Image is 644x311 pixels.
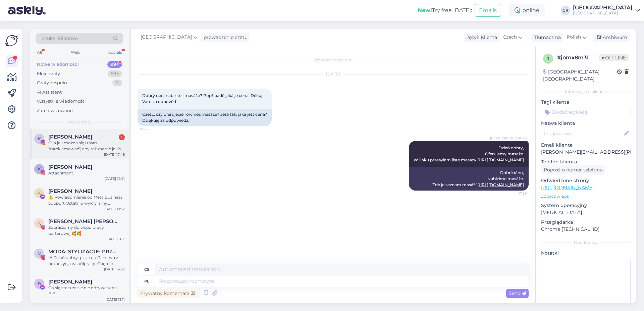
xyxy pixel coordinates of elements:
[42,35,78,42] span: Szukaj klientów
[48,249,118,255] span: MODA• STYLIZACJE• PRZEGLĄDY KOLEKCJI
[557,54,599,62] div: # jomx8m31
[37,107,73,114] div: Zarchiwizowane
[464,34,497,41] div: Język Klienta
[573,10,633,16] div: [GEOGRAPHIC_DATA]
[138,109,272,126] div: Cześć, czy oferujecie również masaże? Jeśli tak, jaka jest cena? Dziękuję za odpowiedź.
[112,80,122,86] div: 0
[106,297,125,302] div: [DATE] 13:11
[48,134,92,140] span: Karolina Wołczyńska
[541,158,631,165] p: Telefon klienta
[37,70,60,77] div: Moje czaty
[541,107,631,117] input: Dodać etykietę
[490,136,527,141] span: [GEOGRAPHIC_DATA]
[141,34,192,41] span: [GEOGRAPHIC_DATA]
[547,56,549,61] span: j
[104,206,125,211] div: [DATE] 19:52
[37,80,67,86] div: Czaty zespołu
[541,120,631,127] p: Nazwa klienta
[599,54,629,61] span: Offline
[541,99,631,106] p: Tagi klienta
[38,221,41,226] span: A
[5,34,18,47] img: Askly Logo
[477,157,524,162] a: [URL][DOMAIN_NAME]
[418,7,432,13] b: New!
[561,6,570,15] div: CR
[48,279,92,285] span: Bożena Bolewicz
[107,48,123,57] div: Socials
[541,185,594,191] a: [URL][DOMAIN_NAME]
[48,285,125,297] div: Co się stało że się nie odzywasz pa B.B.
[541,89,631,95] div: Informacje o kliencie
[144,275,149,287] div: pl
[38,281,41,286] span: B
[104,152,125,157] div: [DATE] 17:48
[48,188,92,194] span: Akiba Benedict
[119,134,125,140] div: 1
[541,177,631,184] p: Odwiedzone strony
[37,98,86,105] div: Wszystkie wiadomości
[48,164,92,170] span: Kasia Lebiecka
[36,48,43,57] div: All
[409,167,529,191] div: Dobré ráno, Nabízíme masáže. Zde je seznam masáží.
[509,4,545,16] div: online
[138,57,529,63] div: Rozpoczął się czat
[541,149,631,156] p: [PERSON_NAME][EMAIL_ADDRESS][PERSON_NAME][DOMAIN_NAME]
[138,71,529,77] div: [DATE]
[541,209,631,216] p: [MEDICAL_DATA]
[38,166,41,171] span: K
[509,290,526,296] span: Send
[477,182,524,187] a: [URL][DOMAIN_NAME]
[38,191,41,196] span: A
[107,61,122,68] div: 99+
[108,70,122,77] div: 99+
[201,34,248,41] div: prowadzenie czatu
[142,93,264,104] span: Dobrý den, nabízíte i masáže? Popřípadě jaká je cena. Děkuji Vám za odpověď
[531,34,561,41] div: Tłumacz na
[68,119,92,125] span: Nowe czaty
[541,226,631,233] p: Chrome [TECHNICAL_ID]
[48,255,125,267] div: 💌Dzień dobry, piszę do Państwa z propozycją współpracy. Chętnie odwiedziłabym Państwa hotel z rod...
[140,126,165,132] span: 16:22
[48,140,125,152] div: O, a jak można się u Was "zareklamować", aby też zagrać jakiś klimatyczny koncercik?😎
[37,61,79,68] div: Nowe wiadomości
[106,237,125,242] div: [DATE] 8:17
[144,264,149,275] div: cs
[104,267,125,272] div: [DATE] 14:22
[38,251,41,256] span: M
[573,5,633,10] div: [GEOGRAPHIC_DATA]
[501,191,527,196] span: 17:58
[48,218,118,224] span: Anna Żukowska Ewa Adamczewska BLIŹNIACZKI • Bóg • rodzina • dom
[48,224,125,237] div: Zapraszamy do współpracy barterowej 🥰🥰
[541,250,631,257] p: Notatki
[418,6,472,14] div: Try free [DATE]:
[541,202,631,209] p: System operacyjny
[567,34,581,41] span: Polish
[543,68,617,83] div: [GEOGRAPHIC_DATA], [GEOGRAPHIC_DATA]
[69,48,81,57] div: Web
[48,170,125,176] div: Attachment
[573,5,640,16] a: [GEOGRAPHIC_DATA][GEOGRAPHIC_DATA]
[541,130,623,137] input: Dodaj nazwę
[475,4,501,17] button: Emails
[541,219,631,226] p: Przeglądarka
[38,136,41,141] span: K
[105,176,125,181] div: [DATE] 12:41
[541,165,605,174] div: Poproś o numer telefonu
[541,193,631,199] p: Zobacz więcej ...
[541,240,631,246] div: Dodatkowy
[503,34,517,41] span: Czech
[37,89,62,96] div: AI Assistant
[593,33,630,42] div: Archiwum
[138,289,198,298] div: Prywatny komentarz
[541,142,631,149] p: Email klienta
[48,194,125,206] div: ⚠️ Powiadomienie od Meta Business Support Ostatnio wykryliśmy nietypową aktywność na Twoim koncie...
